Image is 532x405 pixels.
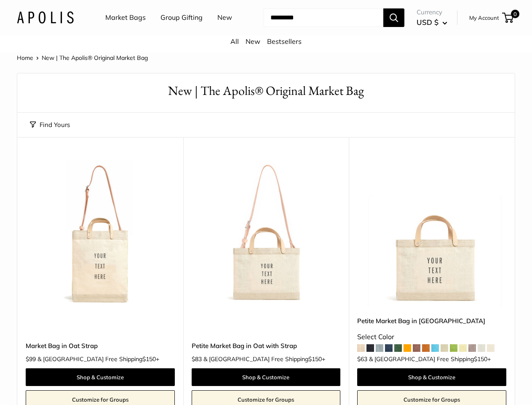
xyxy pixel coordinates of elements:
[357,331,506,343] div: Select Color
[17,54,33,62] a: Home
[417,6,447,18] span: Currency
[308,355,322,363] span: $150
[42,54,148,62] span: New | The Apolis® Original Market Bag
[264,8,383,27] input: Search...
[30,82,502,100] h1: New | The Apolis® Original Market Bag
[369,356,491,362] span: & [GEOGRAPHIC_DATA] Free Shipping +
[267,37,302,46] a: Bestsellers
[192,158,341,308] a: Petite Market Bag in Oat with StrapPetite Market Bag in Oat with Strap
[17,52,148,63] nav: Breadcrumb
[26,368,175,386] a: Shop & Customize
[474,355,487,363] span: $150
[26,355,36,363] span: $99
[192,158,341,308] img: Petite Market Bag in Oat with Strap
[105,11,146,24] a: Market Bags
[357,368,506,386] a: Shop & Customize
[417,16,447,29] button: USD $
[160,11,203,24] a: Group Gifting
[192,368,341,386] a: Shop & Customize
[26,341,175,351] a: Market Bag in Oat Strap
[357,355,367,363] span: $63
[503,13,513,23] a: 0
[142,355,156,363] span: $150
[37,356,159,362] span: & [GEOGRAPHIC_DATA] Free Shipping +
[357,316,506,326] a: Petite Market Bag in [GEOGRAPHIC_DATA]
[357,158,506,308] img: Petite Market Bag in Oat
[469,13,499,23] a: My Account
[26,158,175,308] a: Market Bag in Oat StrapMarket Bag in Oat Strap
[511,10,519,18] span: 0
[417,18,438,27] span: USD $
[203,356,325,362] span: & [GEOGRAPHIC_DATA] Free Shipping +
[30,119,70,131] button: Find Yours
[26,158,175,308] img: Market Bag in Oat Strap
[383,8,404,27] button: Search
[230,37,239,46] a: All
[217,11,232,24] a: New
[192,355,202,363] span: $83
[246,37,260,46] a: New
[17,11,74,24] img: Apolis
[357,158,506,308] a: Petite Market Bag in OatPetite Market Bag in Oat
[192,341,341,351] a: Petite Market Bag in Oat with Strap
